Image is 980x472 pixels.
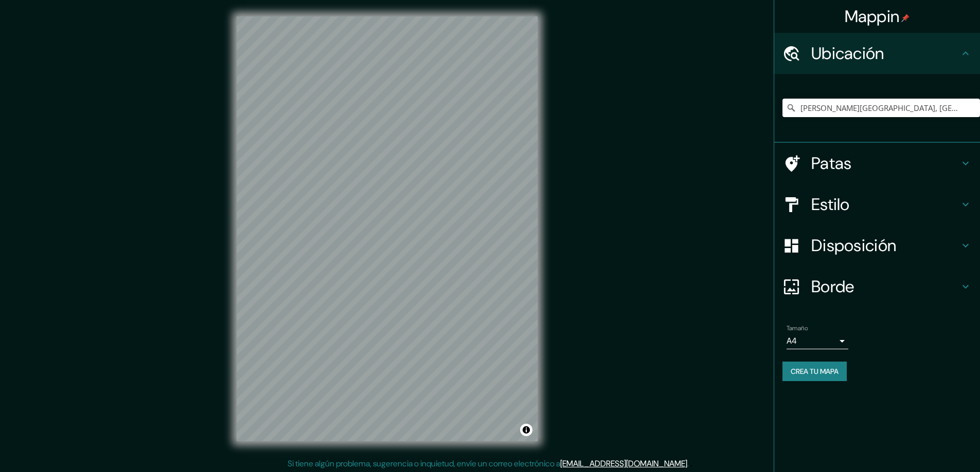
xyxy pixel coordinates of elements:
[811,235,896,256] font: Disposición
[787,335,797,346] font: A4
[689,458,690,469] font: .
[774,143,980,184] div: Patas
[690,458,692,469] font: .
[520,424,532,436] button: Activar o desactivar atribución
[782,362,847,381] button: Crea tu mapa
[811,153,852,174] font: Patas
[845,6,900,27] font: Mappin
[811,276,854,297] font: Borde
[901,14,910,22] img: pin-icon.png
[787,333,848,349] div: A4
[774,225,980,266] div: Disposición
[782,99,980,117] input: Elige tu ciudad o zona
[791,367,839,376] font: Crea tu mapa
[774,266,980,307] div: Borde
[774,184,980,225] div: Estilo
[811,194,850,215] font: Estilo
[811,43,884,64] font: Ubicación
[288,458,560,469] font: Si tiene algún problema, sugerencia o inquietud, envíe un correo electrónico a
[888,432,969,461] iframe: Help widget launcher
[774,33,980,74] div: Ubicación
[560,458,687,469] a: [EMAIL_ADDRESS][DOMAIN_NAME]
[237,16,538,441] canvas: Mapa
[687,458,689,469] font: .
[787,324,808,332] font: Tamaño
